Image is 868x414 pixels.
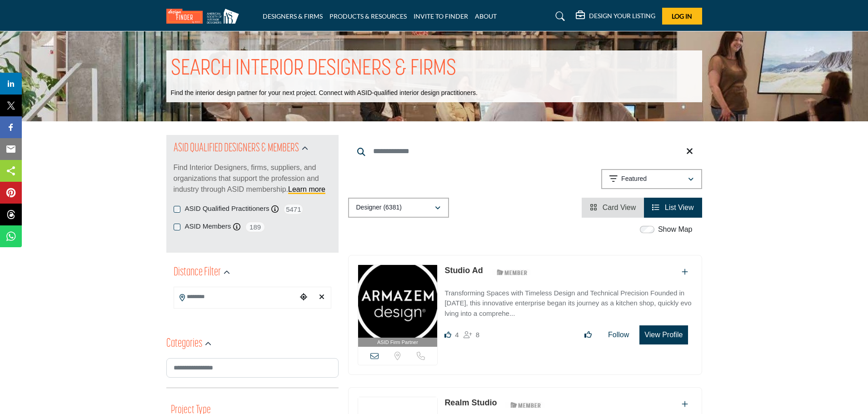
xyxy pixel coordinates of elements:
[358,265,438,338] img: Studio Ad
[576,11,655,22] div: DESIGN YOUR LISTING
[288,185,325,193] a: Learn more
[582,198,644,218] li: Card View
[589,12,655,20] h5: DESIGN YOUR LISTING
[171,55,456,83] h1: SEARCH INTERIOR DESIGNERS & FIRMS
[602,326,635,344] button: Follow
[185,204,269,214] label: ASID Qualified Practitioners
[505,399,546,410] img: ASID Members Badge Icon
[171,89,478,98] p: Find the interior design partner for your next project. Connect with ASID-qualified interior desi...
[621,175,647,184] p: Featured
[174,288,297,306] input: Search Location
[444,283,692,319] a: Transforming Spaces with Timeless Design and Technical Precision Founded in [DATE], this innovati...
[174,264,221,281] h2: Distance Filter
[464,329,479,340] div: Followers
[245,221,265,233] span: 189
[644,198,702,218] li: List View
[590,204,636,211] a: View Card
[444,288,692,319] p: Transforming Spaces with Timeless Design and Technical Precision Founded in [DATE], this innovati...
[639,325,688,344] button: View Profile
[682,400,688,408] a: Add To List
[662,8,702,25] button: Log In
[658,224,693,235] label: Show Map
[358,265,438,347] a: ASID Firm Partner
[444,331,451,338] i: Likes
[297,288,310,307] div: Choose your current location
[174,224,180,230] input: ASID Members checkbox
[444,398,497,407] a: Realm Studio
[682,268,688,276] a: Add To List
[174,206,180,213] input: ASID Qualified Practitioners checkbox
[356,203,402,212] p: Designer (6381)
[444,397,497,409] p: Realm Studio
[476,331,479,339] span: 8
[174,162,331,195] p: Find Interior Designers, firms, suppliers, and organizations that support the profession and indu...
[492,267,533,278] img: ASID Members Badge Icon
[283,204,304,215] span: 5471
[315,288,329,307] div: Clear search location
[185,221,231,232] label: ASID Members
[444,264,483,277] p: Studio Ad
[444,266,483,275] a: Studio Ad
[579,326,598,344] button: Like listing
[547,9,571,24] a: Search
[603,204,636,211] span: Card View
[377,339,418,346] span: ASID Firm Partner
[166,9,244,24] img: Site Logo
[601,169,702,189] button: Featured
[665,204,694,211] span: List View
[414,12,468,20] a: INVITE TO FINDER
[455,331,459,339] span: 4
[348,198,449,218] button: Designer (6381)
[263,12,323,20] a: DESIGNERS & FIRMS
[475,12,497,20] a: ABOUT
[672,12,692,20] span: Log In
[652,204,693,211] a: View List
[166,336,202,352] h2: Categories
[348,140,702,162] input: Search Keyword
[329,12,407,20] a: PRODUCTS & RESOURCES
[166,358,339,378] input: Search Category
[174,140,299,157] h2: ASID QUALIFIED DESIGNERS & MEMBERS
